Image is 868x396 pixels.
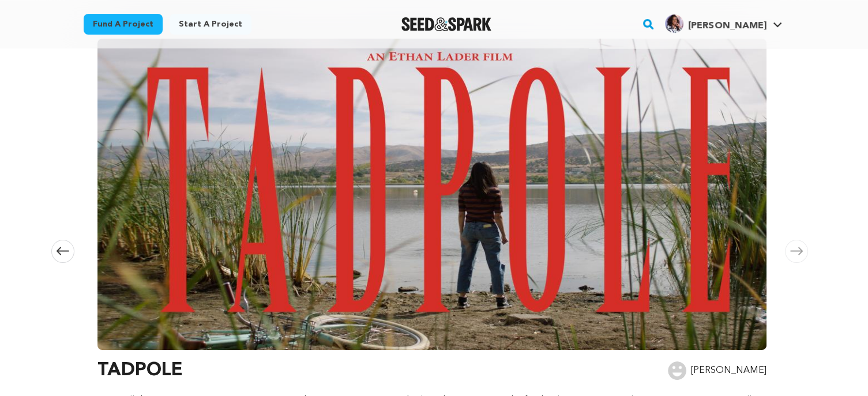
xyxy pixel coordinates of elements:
[401,17,492,31] a: Seed&Spark Homepage
[663,12,784,33] a: Danielle N.'s Profile
[668,361,686,380] img: user.png
[401,17,492,31] img: Seed&Spark Logo Dark Mode
[97,357,183,384] h3: TADPOLE
[691,364,766,378] p: [PERSON_NAME]
[84,14,163,35] a: Fund a project
[663,12,784,36] span: Danielle N.'s Profile
[665,14,683,33] img: bc1ec518a572a445.jpg
[97,39,766,350] img: TADPOLE image
[688,21,766,31] span: [PERSON_NAME]
[665,14,766,33] div: Danielle N.'s Profile
[170,14,251,35] a: Start a project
